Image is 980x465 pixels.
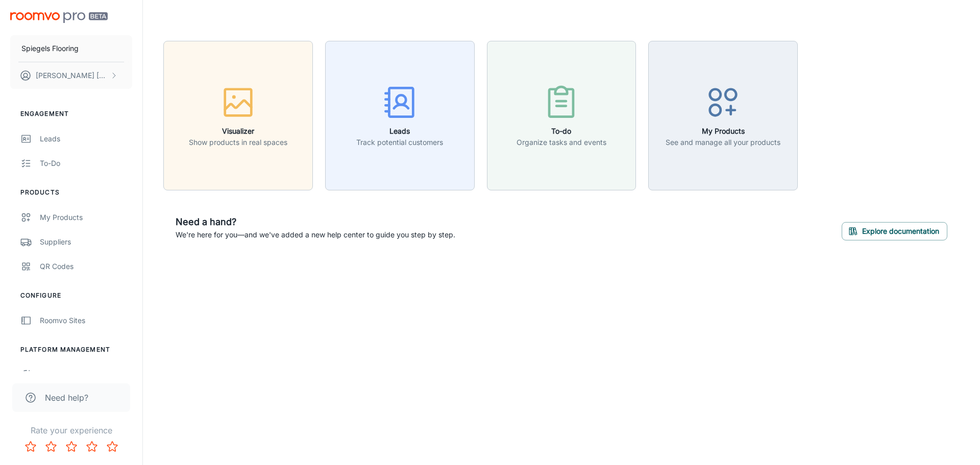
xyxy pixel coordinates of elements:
[842,222,947,240] button: Explore documentation
[176,229,455,240] p: We're here for you—and we've added a new help center to guide you step by step.
[40,212,132,223] div: My Products
[325,110,475,120] a: LeadsTrack potential customers
[356,137,443,148] p: Track potential customers
[666,126,780,137] h6: My Products
[189,137,287,148] p: Show products in real spaces
[648,110,798,120] a: My ProductsSee and manage all your products
[517,137,606,148] p: Organize tasks and events
[356,126,443,137] h6: Leads
[842,225,947,235] a: Explore documentation
[517,126,606,137] h6: To-do
[40,158,132,169] div: To-do
[648,41,798,190] button: My ProductsSee and manage all your products
[40,236,132,248] div: Suppliers
[10,62,132,89] button: [PERSON_NAME] [PERSON_NAME]
[21,43,79,54] p: Spiegels Flooring
[189,126,287,137] h6: Visualizer
[487,41,636,190] button: To-doOrganize tasks and events
[36,70,108,81] p: [PERSON_NAME] [PERSON_NAME]
[176,215,455,229] h6: Need a hand?
[325,41,475,190] button: LeadsTrack potential customers
[40,261,132,272] div: QR Codes
[666,137,780,148] p: See and manage all your products
[10,12,108,23] img: Roomvo PRO Beta
[487,110,636,120] a: To-doOrganize tasks and events
[163,41,313,190] button: VisualizerShow products in real spaces
[10,35,132,62] button: Spiegels Flooring
[40,133,132,144] div: Leads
